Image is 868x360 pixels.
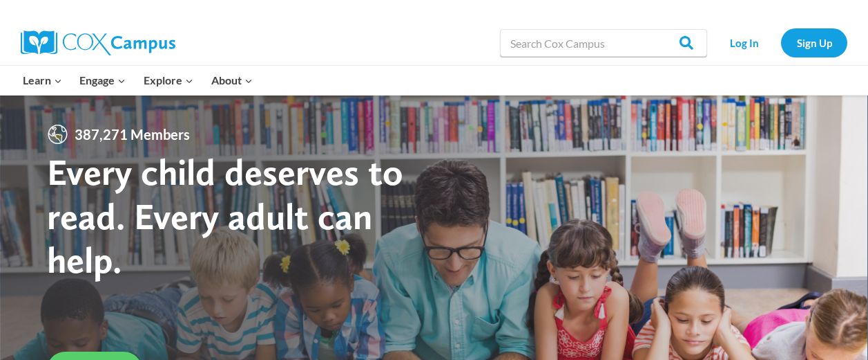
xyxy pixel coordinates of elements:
[781,28,847,57] a: Sign Up
[211,71,253,89] span: About
[21,30,175,55] img: Cox Campus
[23,71,62,89] span: Learn
[79,71,126,89] span: Engage
[714,28,847,57] nav: Secondary Navigation
[47,150,403,282] strong: Every child deserves to read. Every adult can help.
[500,29,707,57] input: Search Cox Campus
[714,28,774,57] a: Log In
[69,123,195,145] span: 387,271 Members
[144,71,193,89] span: Explore
[14,66,261,95] nav: Primary Navigation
